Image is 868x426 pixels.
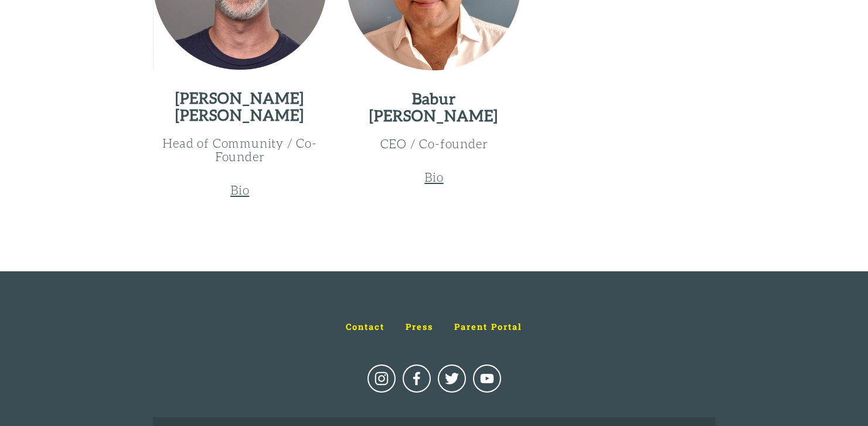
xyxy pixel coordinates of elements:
span: Press [406,321,433,332]
h3: Head of Community / Co-Founder [153,136,327,163]
a: Contact [346,320,384,332]
a: Portfolio School [403,364,431,393]
a: Press [406,320,433,332]
h2: [PERSON_NAME] [PERSON_NAME] [153,90,327,124]
a: Doug Schachtel [473,364,501,393]
span: Parent Portal [454,321,522,332]
a: Portfolio School [438,364,466,393]
h3: CEO / Co-founder [347,137,521,150]
span: Contact [346,321,384,332]
u: Bio [424,169,443,184]
h2: Babur [PERSON_NAME] [347,90,521,124]
u: Bio [230,182,249,197]
a: Parent Portal [454,320,522,332]
a: Instagram [367,364,396,393]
